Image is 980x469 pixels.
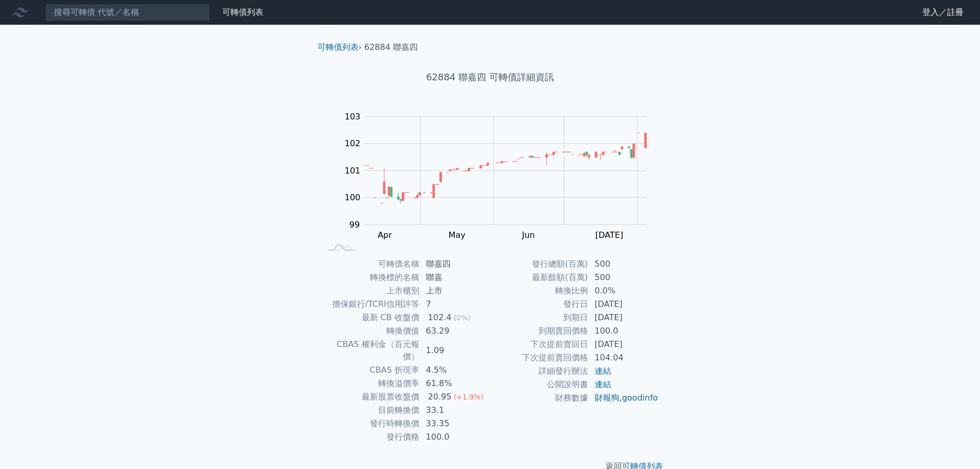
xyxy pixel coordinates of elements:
[322,417,420,430] td: 發行時轉換價
[589,257,659,271] td: 500
[322,298,420,311] td: 擔保銀行/TCRI信用評等
[364,133,646,204] g: Series
[426,311,454,324] div: 102.4
[454,314,471,322] span: (0%)
[345,138,361,148] tspan: 102
[420,417,490,430] td: 33.35
[454,393,484,401] span: (+1.9%)
[420,324,490,338] td: 63.29
[322,377,420,390] td: 轉換溢價率
[589,271,659,284] td: 500
[420,298,490,311] td: 7
[322,404,420,417] td: 目前轉換價
[490,391,589,405] td: 財務數據
[420,430,490,444] td: 100.0
[322,390,420,404] td: 最新股票收盤價
[322,271,420,284] td: 轉換標的名稱
[595,393,619,403] a: 財報狗
[322,338,420,363] td: CBAS 權利金（百元報價）
[420,338,490,363] td: 1.09
[378,230,392,240] tspan: Apr
[490,324,589,338] td: 到期賣回價格
[345,112,361,121] tspan: 103
[522,230,535,240] tspan: Jun
[345,166,361,176] tspan: 101
[490,298,589,311] td: 發行日
[345,193,361,202] tspan: 100
[322,284,420,298] td: 上市櫃別
[322,363,420,377] td: CBAS 折現率
[929,420,980,469] iframe: Chat Widget
[222,7,263,17] a: 可轉債列表
[595,230,623,240] tspan: [DATE]
[914,4,972,21] a: 登入／註冊
[490,378,589,391] td: 公開說明書
[317,42,359,52] a: 可轉債列表
[595,379,611,389] a: 連結
[595,366,611,376] a: 連結
[426,391,454,403] div: 20.95
[317,41,362,54] li: ›
[589,284,659,298] td: 0.0%
[589,298,659,311] td: [DATE]
[420,271,490,284] td: 聯嘉
[420,363,490,377] td: 4.5%
[589,351,659,364] td: 104.04
[420,404,490,417] td: 33.1
[449,230,466,240] tspan: May
[490,284,589,298] td: 轉換比例
[490,364,589,378] td: 詳細發行辦法
[420,284,490,298] td: 上市
[45,4,210,21] input: 搜尋可轉債 代號／名稱
[589,391,659,405] td: ,
[490,271,589,284] td: 最新餘額(百萬)
[322,430,420,444] td: 發行價格
[322,311,420,324] td: 最新 CB 收盤價
[490,351,589,364] td: 下次提前賣回價格
[322,324,420,338] td: 轉換價值
[364,41,418,54] li: 62884 聯嘉四
[349,220,360,230] tspan: 99
[622,393,658,403] a: goodinfo
[589,324,659,338] td: 100.0
[589,338,659,351] td: [DATE]
[322,257,420,271] td: 可轉債名稱
[929,420,980,469] div: 聊天小工具
[309,70,671,84] h1: 62884 聯嘉四 可轉債詳細資訊
[490,338,589,351] td: 下次提前賣回日
[333,112,662,240] g: Chart
[420,257,490,271] td: 聯嘉四
[420,377,490,390] td: 61.8%
[589,311,659,324] td: [DATE]
[490,257,589,271] td: 發行總額(百萬)
[490,311,589,324] td: 到期日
